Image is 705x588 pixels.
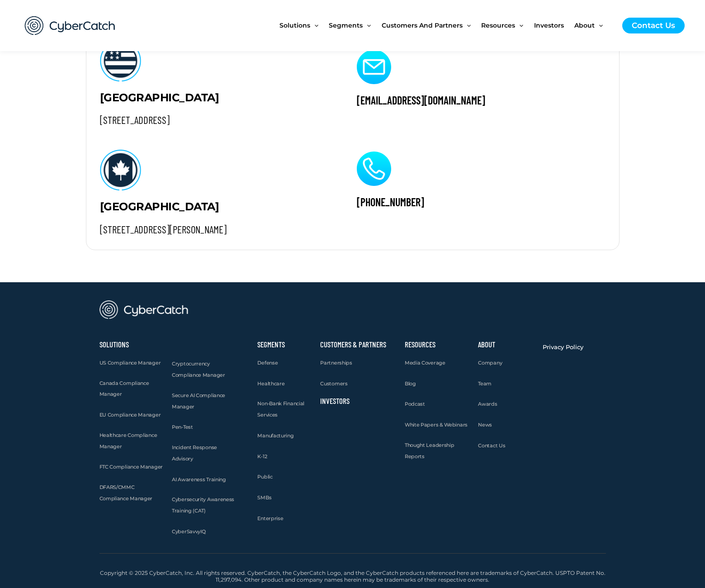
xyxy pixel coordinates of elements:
span: Non-Bank Financial Services [257,400,304,418]
h2: Customers & Partners [320,341,396,348]
span: White Papers & Webinars [405,422,468,428]
a: Canada Compliance Manager [99,378,163,400]
a: K-12 [257,451,267,462]
a: White Papers & Webinars [405,419,468,431]
h2: [EMAIL_ADDRESS][DOMAIN_NAME] [357,93,602,107]
h2: Resources [405,341,469,348]
img: call [357,152,391,186]
a: FTC Compliance Manager [99,461,163,473]
a: Manufacturing [257,430,293,441]
a: Enterprise [257,513,283,524]
span: SMBs [257,494,271,501]
span: K-12 [257,453,267,460]
a: Non-Bank Financial Services [257,398,311,421]
a: Contact Us [622,18,685,33]
img: Asset 1 [100,150,142,191]
a: Healthcare [257,378,284,389]
span: Cryptocurrency Compliance Manager [172,360,225,378]
span: CyberSavvyIQ [172,528,205,535]
span: DFARS/CMMC Compliance Manager [99,484,153,502]
span: Menu Toggle [515,6,523,44]
img: Asset 2 [100,40,142,81]
a: DFARS/CMMC Compliance Manager [99,482,163,504]
span: Segments [329,6,363,44]
span: Pen-Test [172,424,193,430]
a: Media Coverage [405,357,445,369]
span: Menu Toggle [595,6,603,44]
span: Podcast [405,401,425,407]
span: Menu Toggle [463,6,471,44]
span: Awards [478,401,497,407]
span: Thought Leadership Reports [405,442,454,460]
span: Blog [405,380,416,387]
h2: [GEOGRAPHIC_DATA] [100,90,330,104]
span: Healthcare [257,380,284,387]
span: EU Compliance Manager [99,412,161,418]
h2: [STREET_ADDRESS] [100,114,330,127]
a: EU Compliance Manager [99,409,161,421]
span: Defense [257,360,278,366]
a: Defense [257,357,278,369]
a: Blog [405,378,416,389]
a: Thought Leadership Reports [405,440,469,462]
a: Cybersecurity Awareness Training (CAT) [172,494,238,517]
span: Secure AI Compliance Manager [172,392,225,410]
h2: Solutions [99,341,163,348]
a: SMBs [257,492,271,503]
a: Investors [534,6,574,44]
span: Canada Compliance Manager [99,380,149,398]
span: Public [257,474,272,480]
span: Investors [534,6,564,44]
a: Team [478,378,492,389]
span: Healthcare Compliance Manager [99,432,157,450]
span: Media Coverage [405,360,445,366]
h2: [GEOGRAPHIC_DATA] [100,199,330,213]
h2: About [478,341,534,348]
a: Healthcare Compliance Manager [99,430,163,452]
span: Partnerships [320,360,352,366]
a: Privacy Policy [543,341,583,353]
a: Customers [320,378,347,389]
span: Contact Us [478,442,505,449]
a: Incident Response Advisory [172,442,238,465]
span: FTC Compliance Manager [99,464,163,470]
img: CyberCatch [16,7,124,44]
a: Secure AI Compliance Manager [172,390,238,413]
h2: [STREET_ADDRESS][PERSON_NAME] [100,223,330,237]
a: AI Awareness Training [172,474,226,485]
h2: Copyright © 2025 CyberCatch, Inc. All rights reserved. CyberCatch, the CyberCatch Logo, and the C... [99,569,606,583]
a: Cryptocurrency Compliance Manager [172,358,238,381]
a: Podcast [405,398,425,410]
span: Team [478,380,492,387]
a: Company [478,357,502,369]
span: Customers and Partners [382,6,463,44]
span: About [574,6,595,44]
span: US Compliance Manager [99,360,161,366]
span: Cybersecurity Awareness Training (CAT) [172,496,234,514]
a: Contact Us [478,440,505,451]
nav: Site Navigation: New Main Menu [279,6,613,44]
a: Partnerships [320,357,352,369]
span: News [478,422,492,428]
span: Company [478,360,502,366]
span: Manufacturing [257,432,293,439]
a: Pen-Test [172,422,193,433]
a: News [478,419,492,431]
h2: [PHONE_NUMBER] [357,195,602,209]
span: Menu Toggle [310,6,318,44]
img: email [357,50,391,84]
h2: Segments [257,341,311,348]
a: CyberSavvyIQ [172,526,205,537]
span: Resources [481,6,515,44]
a: Investors [320,396,350,405]
a: US Compliance Manager [99,357,161,369]
span: Enterprise [257,515,283,522]
span: AI Awareness Training [172,476,226,483]
span: Privacy Policy [543,343,583,351]
span: Incident Response Advisory [172,444,217,462]
span: Solutions [279,6,310,44]
a: Awards [478,398,497,410]
a: Public [257,471,272,483]
span: Customers [320,380,347,387]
